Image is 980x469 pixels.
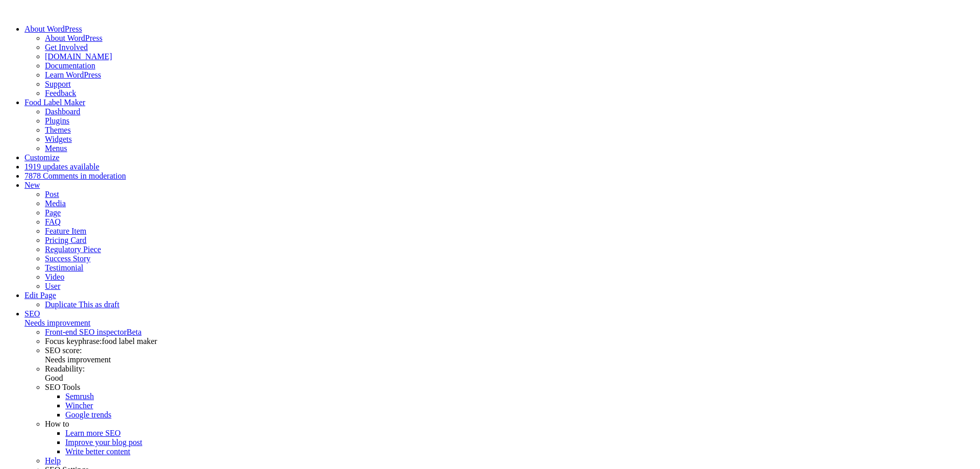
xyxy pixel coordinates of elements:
[45,135,72,143] a: Widgets
[45,364,976,383] div: Readability:
[45,383,976,392] div: SEO Tools
[65,410,111,419] a: Google trends
[45,144,67,153] a: Menus
[45,208,61,217] a: Page
[45,254,90,263] a: Success Story
[45,227,86,235] a: Feature Item
[45,217,61,226] a: FAQ
[45,199,66,208] a: Media
[45,52,112,61] a: [DOMAIN_NAME]
[24,24,82,33] span: About WordPress
[24,153,59,162] a: Customize
[45,116,69,125] a: Plugins
[24,190,976,291] ul: New
[33,171,126,180] span: 78 Comments in moderation
[24,107,976,126] ul: Food Label Maker
[24,98,85,107] a: Food Label Maker
[24,318,90,327] span: Needs improvement
[45,126,71,134] a: Themes
[24,291,56,300] a: Edit Page
[45,80,71,88] a: Support
[24,52,976,98] ul: About WordPress
[45,300,119,309] a: Duplicate This as draft
[45,328,141,336] a: Front-end SEO inspector
[45,245,101,254] a: Regulatory Piece
[45,61,95,70] a: Documentation
[45,337,976,346] div: Focus keyphrase:
[24,181,40,189] span: New
[24,34,976,52] ul: About WordPress
[65,438,142,447] a: Improve your blog post
[45,70,101,79] a: Learn WordPress
[24,309,40,318] span: SEO
[45,419,976,429] div: How to
[102,337,157,345] span: food label maker
[45,89,76,97] a: Feedback
[45,374,976,383] div: Good
[24,126,976,153] ul: Food Label Maker
[45,107,80,116] a: Dashboard
[45,456,61,465] a: Help
[45,236,86,244] a: Pricing Card
[65,447,130,456] a: Write better content
[24,318,976,328] div: Needs improvement
[45,273,64,281] a: Video
[45,346,976,364] div: SEO score:
[33,162,100,171] span: 19 updates available
[24,162,33,171] span: 19
[45,374,63,382] span: Good
[45,34,103,42] a: About WordPress
[45,282,60,290] a: User
[65,401,93,410] a: Wincher
[24,171,33,180] span: 78
[65,392,94,401] a: Semrush
[65,429,120,437] a: Learn more SEO
[127,328,141,336] span: Beta
[45,355,111,364] span: Needs improvement
[45,355,976,364] div: Needs improvement
[45,43,88,52] a: Get Involved
[45,263,83,272] a: Testimonial
[45,190,59,199] a: Post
